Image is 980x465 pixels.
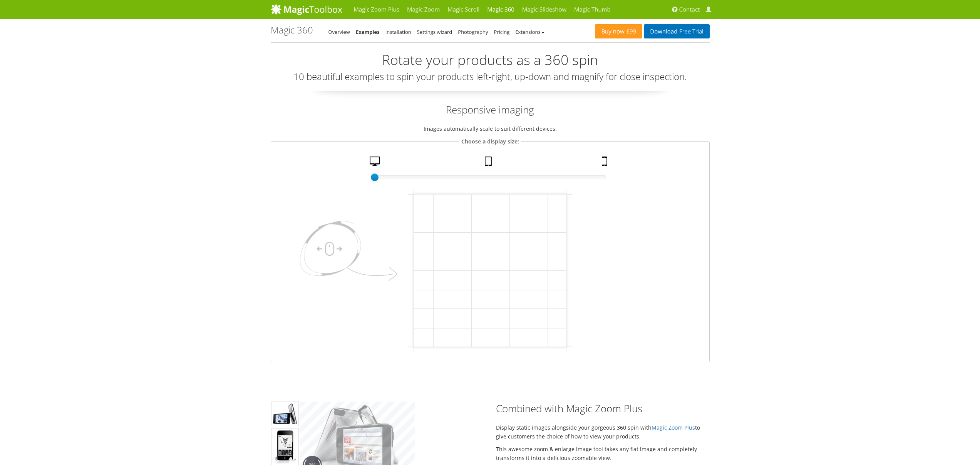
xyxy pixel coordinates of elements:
a: Extensions [515,28,544,35]
a: Examples [356,28,380,35]
span: Free Trial [677,28,703,35]
a: Overview [328,28,350,35]
h1: Magic 360 [271,25,313,35]
h2: Rotate your products as a 360 spin [271,52,710,68]
a: Settings wizard [417,28,452,35]
a: Buy now£99 [595,24,642,38]
span: Contact [679,6,700,13]
h2: Responsive imaging [271,103,710,117]
a: DownloadFree Trial [644,24,709,38]
h3: 10 beautiful examples to spin your products left-right, up-down and magnify for close inspection. [271,72,710,82]
span: £99 [625,28,637,35]
p: This awesome zoom & enlarge image tool takes any flat image and completely transforms it into a d... [496,445,710,462]
a: Tablet [482,157,497,170]
a: Installation [385,28,411,35]
a: Mobile [599,157,612,170]
h2: Combined with Magic Zoom Plus [496,402,710,415]
a: Photography [458,28,488,35]
legend: Choose a display size: [459,137,521,146]
a: Pricing [494,28,509,35]
a: Magic Zoom Plus [652,424,695,431]
a: Desktop [367,157,385,170]
p: Display static images alongside your gorgeous 360 spin with to give customers the choice of how t... [496,423,710,441]
img: MagicToolbox.com - Image tools for your website [271,3,342,15]
p: Images automatically scale to suit different devices. [271,124,710,133]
